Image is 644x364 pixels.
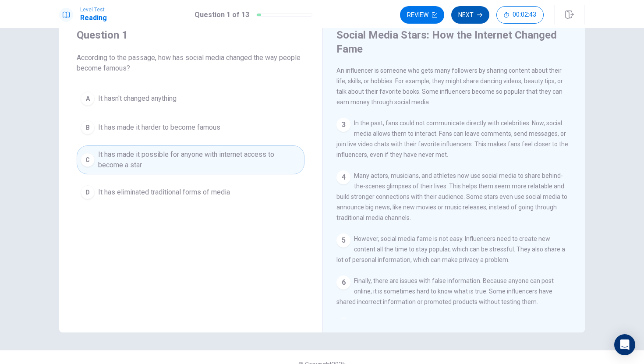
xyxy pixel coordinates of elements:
[336,318,350,332] div: 7
[77,145,304,174] button: CIt has made it possible for anyone with internet access to become a star
[77,181,304,203] button: DIt has eliminated traditional forms of media
[80,13,107,23] h1: Reading
[81,120,95,134] div: B
[98,93,177,104] span: It hasn't changed anything
[77,117,304,138] button: BIt has made it harder to become famous
[98,149,301,170] span: It has made it possible for anyone with internet access to become a star
[336,233,350,247] div: 5
[195,10,249,20] h1: Question 1 of 13
[336,276,350,290] div: 6
[81,153,95,167] div: C
[98,187,230,198] span: It has eliminated traditional forms of media
[336,118,350,132] div: 3
[400,6,444,24] button: Review
[80,7,107,13] span: Level Test
[336,277,554,305] span: Finally, there are issues with false information. Because anyone can post online, it is sometimes...
[336,120,568,158] span: In the past, fans could not communicate directly with celebrities. Now, social media allows them ...
[614,334,635,355] div: Open Intercom Messenger
[336,172,567,221] span: Many actors, musicians, and athletes now use social media to share behind-the-scenes glimpses of ...
[77,28,304,42] h4: Question 1
[81,185,95,199] div: D
[336,28,569,56] h4: Social Media Stars: How the Internet Changed Fame
[451,6,489,24] button: Next
[98,122,220,133] span: It has made it harder to become famous
[336,170,350,184] div: 4
[496,6,544,24] button: 00:02:43
[513,11,536,18] span: 00:02:43
[77,88,304,110] button: AIt hasn't changed anything
[77,53,304,74] span: According to the passage, how has social media changed the way people become famous?
[336,235,565,263] span: However, social media fame is not easy. Influencers need to create new content all the time to st...
[81,92,95,106] div: A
